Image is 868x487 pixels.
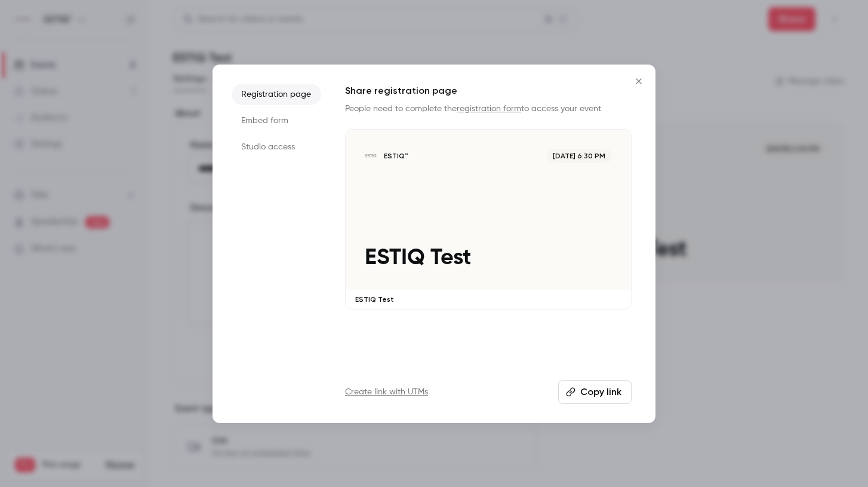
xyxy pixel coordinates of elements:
button: Close [627,69,651,93]
button: Copy link [558,380,632,404]
p: ESTIQ™ [384,151,408,161]
li: Studio access [232,136,321,158]
p: People need to complete the to access your event [345,103,632,115]
p: ESTIQ Test [355,295,621,304]
a: ESTIQ Test ESTIQ™[DATE] 6:30 PMESTIQ TestESTIQ Test [345,129,632,310]
h1: Share registration page [345,84,632,98]
a: registration form [457,105,521,113]
a: Create link with UTMs [345,386,428,398]
span: [DATE] 6:30 PM [547,149,612,163]
li: Embed form [232,110,321,131]
li: Registration page [232,84,321,105]
img: ESTIQ Test [365,149,379,163]
p: ESTIQ Test [365,245,612,271]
